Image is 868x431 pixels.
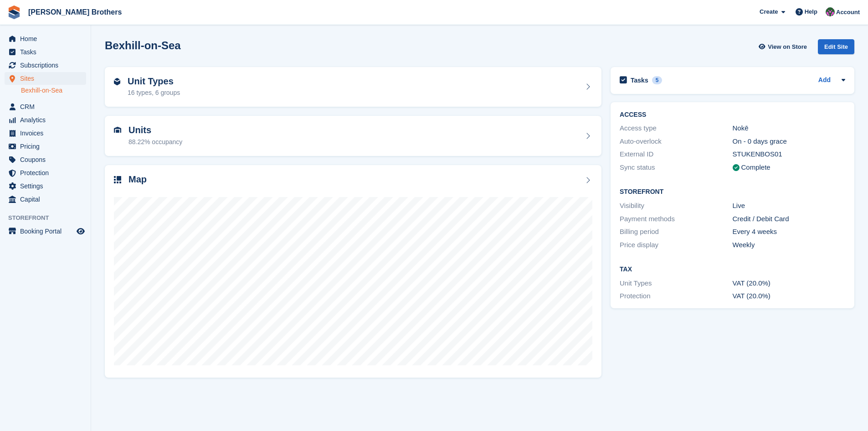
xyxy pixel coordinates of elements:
[20,59,75,72] span: Subscriptions
[5,140,86,153] a: menu
[733,240,845,250] div: Weekly
[5,100,86,113] a: menu
[733,123,845,134] div: Nokē
[5,166,86,179] a: menu
[128,137,182,147] div: 88.22% occupancy
[105,165,601,378] a: Map
[5,114,86,126] a: menu
[5,193,86,206] a: menu
[733,278,845,289] div: VAT (20.0%)
[20,193,75,206] span: Capital
[620,240,732,250] div: Price display
[5,32,86,45] a: menu
[818,75,831,86] a: Add
[7,5,21,19] img: stora-icon-8386f47178a22dfd0bd8f6a31ec36ba5ce8667c1dd55bd0f319d3a0aa187defe.svg
[620,227,732,237] div: Billing period
[5,46,86,58] a: menu
[5,72,86,85] a: menu
[620,162,732,173] div: Sync status
[620,123,732,134] div: Access type
[20,140,75,153] span: Pricing
[620,278,732,289] div: Unit Types
[5,225,86,238] a: menu
[20,32,75,45] span: Home
[733,227,845,237] div: Every 4 weeks
[20,100,75,113] span: CRM
[5,59,86,72] a: menu
[826,7,835,16] img: Nick Wright
[25,5,125,20] a: [PERSON_NAME] Brothers
[620,214,732,224] div: Payment methods
[733,136,845,147] div: On - 0 days grace
[105,39,181,52] h2: Bexhill-on-Sea
[20,46,75,58] span: Tasks
[128,174,147,185] h2: Map
[21,86,86,95] a: Bexhill-on-Sea
[8,213,91,223] span: Storefront
[620,149,732,160] div: External ID
[620,188,845,196] h2: Storefront
[20,225,75,238] span: Booking Portal
[128,125,182,135] h2: Units
[818,39,854,58] a: Edit Site
[652,76,663,84] div: 5
[128,88,180,98] div: 16 types, 6 groups
[733,201,845,211] div: Live
[757,39,811,54] a: View on Store
[5,180,86,192] a: menu
[620,201,732,211] div: Visibility
[105,116,601,156] a: Units 88.22% occupancy
[760,7,778,16] span: Create
[114,78,120,85] img: unit-type-icn-2b2737a686de81e16bb02015468b77c625bbabd49415b5ef34ead5e3b44a266d.svg
[620,111,845,119] h2: ACCESS
[805,7,817,16] span: Help
[114,176,121,183] img: map-icn-33ee37083ee616e46c38cad1a60f524a97daa1e2b2c8c0bc3eb3415660979fc1.svg
[20,180,75,192] span: Settings
[620,291,732,301] div: Protection
[20,127,75,140] span: Invoices
[5,127,86,140] a: menu
[20,153,75,166] span: Coupons
[733,291,845,301] div: VAT (20.0%)
[768,42,807,52] span: View on Store
[105,67,601,107] a: Unit Types 16 types, 6 groups
[20,114,75,126] span: Analytics
[5,153,86,166] a: menu
[631,76,648,84] h2: Tasks
[620,266,845,273] h2: Tax
[836,8,860,17] span: Account
[620,136,732,147] div: Auto-overlock
[20,166,75,179] span: Protection
[741,162,770,173] div: Complete
[733,214,845,224] div: Credit / Debit Card
[75,226,86,237] a: Preview store
[818,39,854,54] div: Edit Site
[733,149,845,160] div: STUKENBOS01
[20,72,75,85] span: Sites
[128,76,180,87] h2: Unit Types
[114,127,121,133] img: unit-icn-7be61d7bf1b0ce9d3e12c5938cc71ed9869f7b940bace4675aadf7bd6d80202e.svg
